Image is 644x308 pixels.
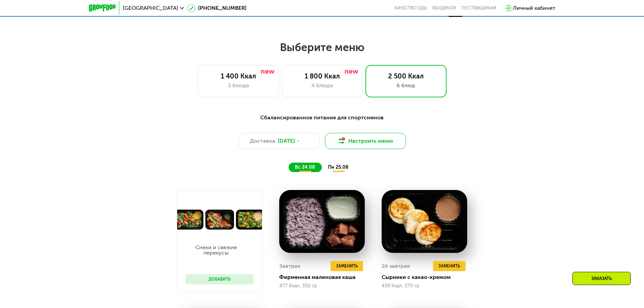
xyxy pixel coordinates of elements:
div: Личный кабинет [513,4,555,12]
button: Настроить меню [325,133,406,149]
button: Добавить [186,274,254,284]
span: Заменить [438,263,460,269]
div: Заказать [572,272,631,285]
div: 477 Ккал, 350 гр [279,283,365,289]
span: Заменить [336,263,358,269]
div: 2 500 Ккал [373,72,439,80]
div: 1 800 Ккал [289,72,356,80]
a: [PHONE_NUMBER] [187,4,246,12]
span: [GEOGRAPHIC_DATA] [123,5,178,11]
div: 4 блюда [289,81,356,90]
div: 2й завтрак [382,261,410,271]
h2: Выберите меню [22,41,622,54]
span: [DATE] [278,137,295,145]
div: Завтрак [279,261,301,271]
span: пн 25.08 [328,164,349,170]
button: Заменить [331,261,363,271]
span: Доставка: [250,137,277,145]
div: 6 блюд [373,81,439,90]
button: Заменить [433,261,466,271]
div: поставщикам [461,5,496,11]
div: 1 400 Ккал [205,72,272,80]
span: вс 24.08 [295,164,315,170]
div: Сырники с какао-кремом [382,274,473,281]
p: Снеки и свежие перекусы [186,245,247,256]
div: Сбалансированное питание для спортсменов [122,114,522,122]
div: 3 блюда [205,81,272,90]
div: 459 Ккал, 270 гр [382,283,467,289]
a: Вендинги [432,5,456,11]
div: Фирменная малиновая каша [279,274,370,281]
a: Качество еды [395,5,427,11]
